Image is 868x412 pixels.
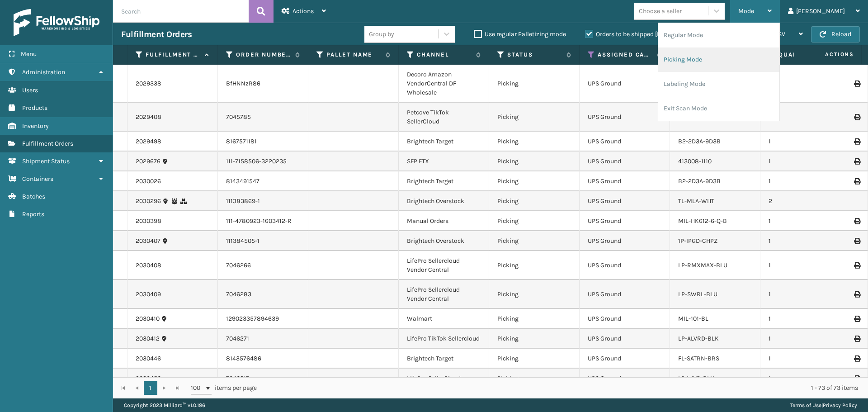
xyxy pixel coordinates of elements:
li: Exit Scan Mode [658,96,779,121]
label: Fulfillment Order Id [146,51,200,59]
td: Picking [489,329,580,349]
a: LP-ALVRD-BLK [678,335,719,342]
td: 8143491547 [218,171,308,191]
td: Picking [489,171,580,191]
td: Brightech Target [399,171,489,191]
i: Print Label [854,218,859,224]
td: SFP FTX [399,152,489,171]
td: UPS Ground [580,171,670,191]
i: Print Label [854,81,859,87]
i: Print Label [854,355,859,362]
li: Regular Mode [658,23,779,47]
td: 129023357894639 [218,309,308,329]
a: MIL-HK612-6-Q-B [678,217,727,225]
td: 111384505-1 [218,231,308,251]
td: UPS Ground [580,103,670,132]
td: LifePro TikTok Sellercloud [399,329,489,349]
a: 2030456 [136,374,161,383]
td: 7046283 [218,280,308,309]
td: Picking [489,132,580,152]
td: 7046266 [218,251,308,280]
i: Print Label [854,114,859,120]
a: 2029498 [136,137,161,146]
td: Picking [489,280,580,309]
td: 111383869-1 [218,191,308,211]
span: Products [22,104,47,112]
i: Print Label [854,375,859,382]
td: UPS Ground [580,280,670,309]
td: Brightech Overstock [399,191,489,211]
li: Labeling Mode [658,72,779,96]
img: logo [14,9,99,36]
div: Choose a seller [639,6,682,16]
td: LifePro Sellercloud Vendor Central [399,280,489,309]
td: UPS Ground [580,132,670,152]
td: 111-7158506-3220235 [218,152,308,171]
p: Copyright 2023 Milliard™ v 1.0.186 [124,398,205,412]
td: UPS Ground [580,152,670,171]
td: Picking [489,349,580,369]
td: 1 [760,132,851,152]
td: UPS Ground [580,369,670,388]
a: 2030412 [136,334,160,343]
li: Picking Mode [658,47,779,72]
a: 2030296 [136,197,161,206]
td: 1 [760,349,851,369]
a: B2-2D3A-9D3B [678,137,721,145]
a: Terms of Use [790,402,821,408]
td: Picking [489,369,580,388]
td: 1 [760,231,851,251]
td: 111-4780923-1603412-R [218,211,308,231]
td: 7046317 [218,369,308,388]
td: Picking [489,103,580,132]
a: TL-MLA-WHT [678,197,714,205]
span: Administration [22,68,65,76]
td: BfHNNzR86 [218,65,308,103]
a: 2030409 [136,290,161,299]
td: 1 [760,251,851,280]
a: 2030446 [136,354,161,363]
label: Assigned Carrier Service [598,51,652,59]
td: 1 [760,152,851,171]
label: Orders to be shipped [DATE] [585,30,673,38]
span: Reports [22,210,44,218]
span: 100 [191,384,204,393]
td: UPS Ground [580,329,670,349]
label: Use regular Palletizing mode [474,30,566,38]
a: 2029338 [136,79,161,88]
i: Print Label [854,316,859,322]
a: LP-WVR-BLK [678,374,714,382]
td: 1 [760,369,851,388]
td: UPS Ground [580,191,670,211]
a: FL-SATRN-BRS [678,355,719,362]
a: 413008-1110 [678,157,712,165]
label: Status [507,51,562,59]
td: Picking [489,152,580,171]
i: Print Label [854,291,859,298]
a: 2029408 [136,113,161,122]
a: LP-RMXMAX-BLU [678,261,727,269]
a: Privacy Policy [823,402,857,408]
td: Picking [489,309,580,329]
div: 1 - 73 of 73 items [269,384,858,393]
a: 1 [144,381,157,395]
button: Reload [811,26,860,43]
label: Pallet Name [326,51,381,59]
span: Mode [738,7,754,15]
td: 1 [760,211,851,231]
i: Print Label [854,178,859,185]
td: LifePro SellerCloud [399,369,489,388]
td: Walmart [399,309,489,329]
td: Picking [489,251,580,280]
td: UPS Ground [580,349,670,369]
td: Picking [489,65,580,103]
h3: Fulfillment Orders [121,29,192,40]
label: Order Number [236,51,291,59]
td: Picking [489,211,580,231]
span: items per page [191,381,257,395]
td: Picking [489,231,580,251]
a: B2-2D3A-9D3B [678,177,721,185]
span: Actions [292,7,314,15]
a: 2030408 [136,261,161,270]
a: 2030026 [136,177,161,186]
